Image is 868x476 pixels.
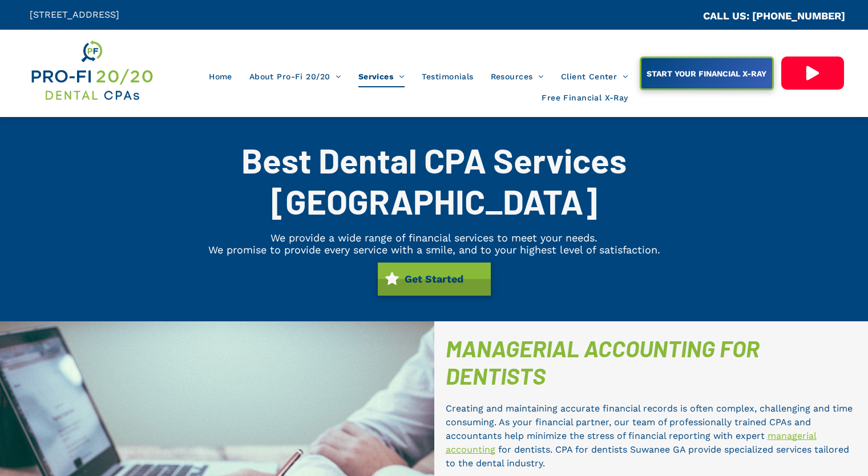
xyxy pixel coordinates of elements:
span: We promise to provide every service with a smile, and to your highest level of satisfaction. [208,244,660,256]
a: Get Started [378,263,491,296]
a: Resources [482,66,552,87]
span: START YOUR FINANCIAL X-RAY [643,63,770,84]
a: Home [200,66,241,87]
span: We provide a wide range of financial services to meet your needs. [271,232,597,244]
span: Best Dental CPA Services [GEOGRAPHIC_DATA] [241,139,627,221]
a: Testimonials [413,66,482,87]
span: [STREET_ADDRESS] [30,9,119,20]
span: Get Started [401,267,467,291]
a: Free Financial X-Ray [533,87,636,109]
a: Services [350,66,413,87]
a: START YOUR FINANCIAL X-RAY [640,57,774,90]
span: for dentists. CPA for dentists Suwanee GA provide specialized services tailored to the dental ind... [446,444,849,469]
a: About Pro-Fi 20/20 [241,66,350,87]
span: CA::CALLC [655,11,703,22]
img: Get Dental CPA Consulting, Bookkeeping, & Bank Loans [30,38,154,103]
a: CALL US: [PHONE_NUMBER] [703,10,845,22]
a: Client Center [552,66,637,87]
span: Creating and maintaining accurate financial records is often complex, challenging and time consum... [446,403,853,441]
span: MANAGERIAL ACCOUNTING FOR DENTISTS [446,334,760,389]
